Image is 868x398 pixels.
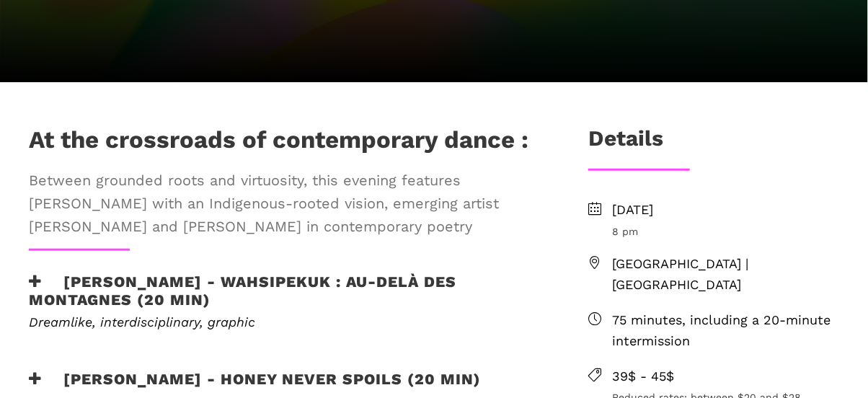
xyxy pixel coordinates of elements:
span: Between grounded roots and virtuosity, this evening features [PERSON_NAME] with an Indigenous-roo... [29,169,541,238]
h3: Details [588,125,663,162]
span: 8 pm [612,224,839,239]
span: 75 minutes, including a 20-minute intermission [612,310,839,352]
span: [DATE] [612,200,839,221]
span: 39$ - 45$ [612,366,839,387]
h3: [PERSON_NAME] - WAHSIPEKUK : Au-delà des montagnes (20 min) [29,273,541,309]
h1: At the crossroads of contemporary dance : [29,125,528,162]
span: [GEOGRAPHIC_DATA] | [GEOGRAPHIC_DATA] [612,254,839,296]
span: Dreamlike, interdisciplinary, graphic [29,314,255,330]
